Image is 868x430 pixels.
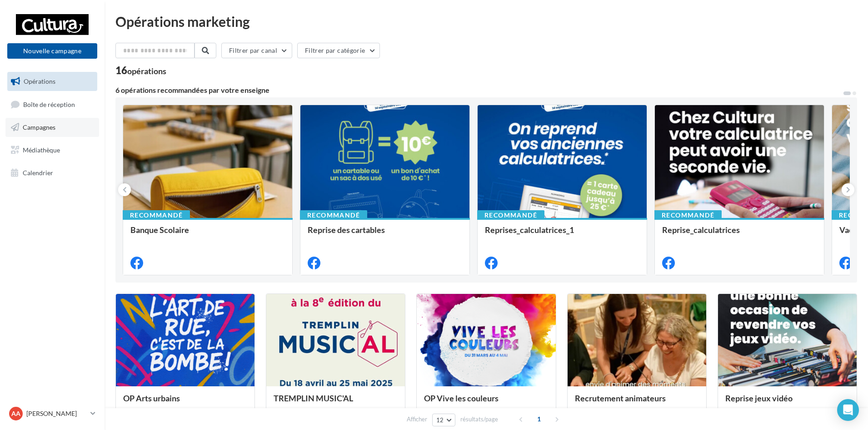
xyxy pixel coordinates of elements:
[274,393,353,403] span: TREMPLIN MUSIC'AL
[432,414,455,426] button: 12
[115,86,843,94] div: 6 opérations recommandées par votre enseigne
[725,393,793,403] span: Reprise jeux vidéo
[123,210,190,220] div: Recommandé
[7,405,97,422] a: AA [PERSON_NAME]
[308,225,385,235] span: Reprise des cartables
[130,225,189,235] span: Banque Scolaire
[407,415,427,424] span: Afficher
[23,146,60,154] span: Médiathèque
[5,95,99,114] a: Boîte de réception
[24,77,55,85] span: Opérations
[115,66,166,76] div: 16
[123,393,180,403] span: OP Arts urbains
[837,399,859,421] div: Open Intercom Messenger
[5,118,99,137] a: Campagnes
[5,72,99,91] a: Opérations
[11,409,20,418] span: AA
[5,163,99,182] a: Calendrier
[424,393,499,403] span: OP Vive les couleurs
[460,415,498,424] span: résultats/page
[477,210,544,220] div: Recommandé
[654,210,722,220] div: Recommandé
[575,393,666,403] span: Recrutement animateurs
[485,225,574,235] span: Reprises_calculatrices_1
[662,225,740,235] span: Reprise_calculatrices
[297,43,380,58] button: Filtrer par catégorie
[23,168,53,176] span: Calendrier
[300,210,367,220] div: Recommandé
[221,43,292,58] button: Filtrer par canal
[115,15,857,28] div: Opérations marketing
[26,409,87,418] p: [PERSON_NAME]
[5,141,99,160] a: Médiathèque
[7,43,97,59] button: Nouvelle campagne
[532,412,546,426] span: 1
[127,67,166,75] div: opérations
[23,100,75,108] span: Boîte de réception
[23,123,55,131] span: Campagnes
[436,416,444,424] span: 12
